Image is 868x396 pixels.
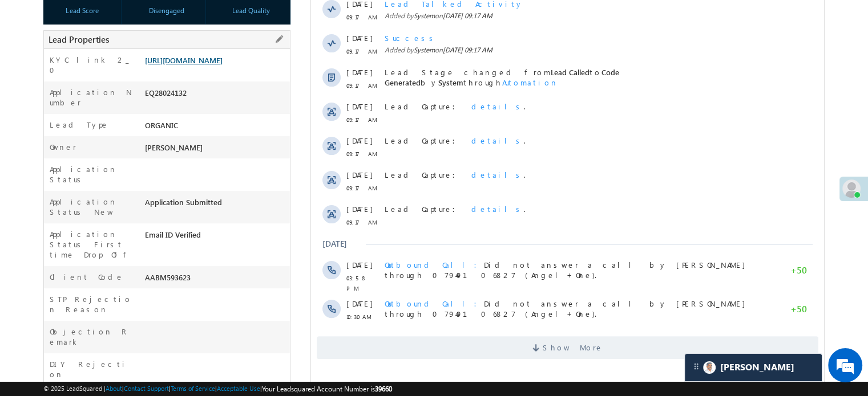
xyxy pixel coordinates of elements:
div: Minimize live chat window [187,6,215,33]
label: Application Status [50,164,133,185]
a: Acceptable Use [217,385,260,392]
span: [DATE] [35,236,61,247]
span: Code Generated [74,168,308,188]
span: 09:17 AM [35,250,70,260]
span: Outbound Call [74,361,173,370]
span: details [160,202,213,212]
div: Email ID Verified [142,229,290,245]
span: System [103,112,124,121]
div: [DATE] [11,340,49,350]
div: AABM593623 [142,272,290,288]
span: System [127,178,152,188]
span: 09:17 AM [35,181,70,191]
span: 39660 [375,385,392,393]
span: Carter [720,362,794,373]
img: d_60004797649_company_0_60004797649 [19,60,48,75]
span: [PERSON_NAME] [378,66,436,75]
span: Success [74,134,126,144]
div: . [74,271,450,281]
span: +50 [479,366,496,379]
span: [DATE] 09:17 AM [132,146,181,155]
span: [PERSON_NAME] [233,66,291,75]
a: Terms of Service [171,385,215,392]
label: Client Code [50,272,124,282]
div: All Selected [60,13,93,23]
span: 09:17 AM [35,215,70,226]
label: STP Rejection Reason [50,294,133,315]
div: ORGANIC [142,120,290,136]
span: [DATE] [35,100,61,110]
label: Application Number [50,87,133,108]
span: 09:17 AM [35,284,70,294]
div: Lead Quality [215,6,287,16]
div: All Time [196,13,219,23]
a: [URL][DOMAIN_NAME] [145,55,223,65]
div: EQ28024132 [142,87,290,103]
span: [DATE] 09:17 AM [132,112,181,121]
span: Lead Capture: [74,236,151,246]
span: [DATE] [35,361,61,371]
label: KYC link 2_0 [50,55,133,75]
span: [DATE] [35,66,61,76]
em: Start Chat [155,310,207,325]
span: System [103,146,124,155]
div: carter-dragCarter[PERSON_NAME] [684,353,822,382]
span: 09:17 AM [35,147,70,157]
span: Your Leadsquared Account Number is [262,385,392,393]
div: . [74,236,450,247]
div: . [74,202,450,213]
span: Lead Capture: [74,202,151,212]
span: © 2025 LeadSquared | | | | | [43,383,392,394]
span: Activity Type [11,9,51,26]
span: Time [172,9,187,26]
div: [DATE] [11,44,49,55]
img: Carter [703,361,716,374]
span: Lead Called [240,168,278,178]
span: Automation [191,178,247,188]
span: Lead Owner changed from to by . [74,66,438,75]
span: [DATE] [35,168,61,178]
div: Application Submitted [142,197,290,213]
span: Lead Stage changed from to by through [74,168,308,188]
div: Chat with us now [59,60,192,75]
div: . [74,305,450,315]
label: Lead Type [50,120,109,130]
img: carter-drag [692,362,701,371]
span: Did not answer a call by [PERSON_NAME] through 07949106827 (Angel+One). [74,361,440,381]
textarea: Type your message and hit 'Enter' [15,105,208,300]
label: DIY Rejection [50,359,133,379]
div: Disengaged [131,6,203,16]
a: Contact Support [124,385,169,392]
span: [DATE] [35,134,61,144]
span: 09:17 AM [35,113,70,123]
label: Application Status New [50,197,133,217]
span: [PERSON_NAME] [303,66,361,75]
span: 06:36 PM [35,79,70,89]
span: Lead Properties [49,34,109,45]
a: About [106,385,122,392]
span: details [160,236,213,246]
span: [DATE] [35,305,61,315]
label: Owner [50,142,76,152]
span: Lead Capture: [74,305,151,315]
span: Lead Capture: [74,271,151,280]
span: Added by on [74,112,450,122]
span: [PERSON_NAME] [145,142,203,152]
span: [DATE] [35,202,61,213]
span: 09:17 AM [35,318,70,328]
span: Added by on [74,146,450,156]
span: details [160,271,213,280]
div: Lead Score [46,6,118,16]
label: Objection Remark [50,326,133,347]
span: [DATE] [35,271,61,281]
label: Application Status First time Drop Off [50,229,133,260]
div: All Selected [57,9,143,26]
span: details [160,305,213,315]
span: Lead Talked Activity [74,100,212,109]
span: 03:58 PM [35,374,70,394]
